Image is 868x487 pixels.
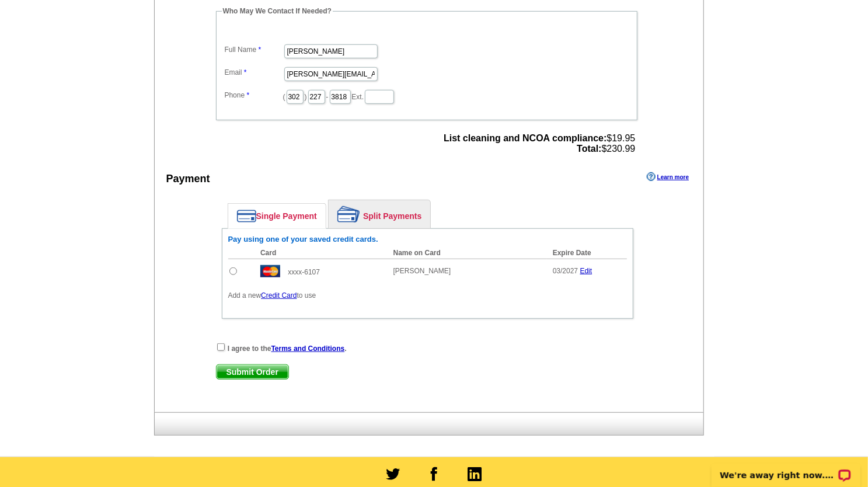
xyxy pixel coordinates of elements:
a: Single Payment [228,204,326,228]
label: Full Name [225,44,283,55]
label: Email [225,67,283,78]
th: Name on Card [388,247,547,259]
span: 03/2027 [553,267,578,275]
a: Learn more [647,172,689,182]
dd: ( ) - Ext. [222,87,632,105]
label: Phone [225,90,283,100]
span: [PERSON_NAME] [393,267,451,275]
p: Add a new to use [228,290,627,301]
span: xxxx-6107 [288,268,320,276]
legend: Who May We Contact If Needed? [222,6,333,16]
strong: Total: [577,144,601,154]
a: Terms and Conditions [271,345,345,353]
div: Payment [166,171,210,187]
img: split-payment.png [337,206,360,222]
h6: Pay using one of your saved credit cards. [228,235,627,244]
a: Split Payments [329,200,430,228]
img: mast.gif [260,265,280,277]
strong: I agree to the . [228,345,347,353]
th: Card [255,247,388,259]
span: Submit Order [217,365,288,379]
a: Edit [580,267,592,275]
a: Credit Card [261,291,297,300]
th: Expire Date [547,247,627,259]
img: single-payment.png [237,210,256,222]
strong: List cleaning and NCOA compliance: [444,133,606,143]
iframe: LiveChat chat widget [704,450,868,487]
span: $19.95 $230.99 [444,133,635,154]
